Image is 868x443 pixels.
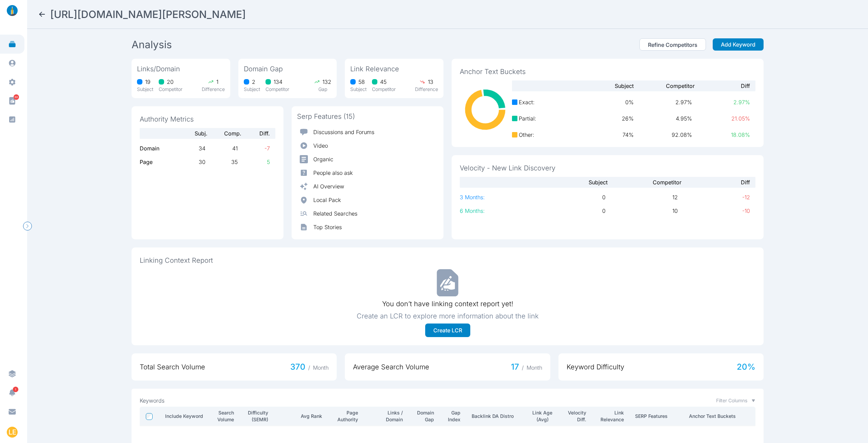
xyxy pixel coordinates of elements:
span: -7 [238,144,270,152]
span: 2.97 % [692,98,750,106]
h2: Analysis [132,38,172,51]
span: 26 % [576,114,634,123]
span: 132 [322,78,331,86]
span: Velocity - New Link Discovery [460,163,755,173]
span: Comp. [208,129,241,137]
span: Month [313,364,329,371]
p: Difficulty (SEMR) [245,409,268,423]
span: 35 [205,158,238,166]
p: AI Overview [313,182,344,190]
p: Related Searches [313,209,357,218]
span: 74 % [576,131,634,139]
span: -10 [678,207,750,215]
p: Competitor [159,86,182,93]
span: Serp Features (15) [297,112,438,121]
p: Avg Rank [280,413,322,420]
p: Link Age (Avg) [531,409,554,423]
img: linklaunch_small.2ae18699.png [4,5,20,16]
span: Total Search Volume [140,362,205,372]
button: Filter Columns [716,397,755,404]
span: 45 [380,78,387,86]
span: 58 [358,78,365,86]
span: 12 [606,193,678,201]
span: 41 [205,144,238,152]
span: 18.08 % [692,131,750,139]
span: 2 [252,78,255,86]
span: 1 [216,78,218,86]
p: Page [140,158,173,166]
span: 0 % [576,98,634,106]
p: Gap Index [446,409,461,423]
span: Link Relevance [350,64,438,74]
h2: https://justicecounts.com/garner-personal-injury-lawyer/ [50,8,246,20]
span: 134 [274,78,282,86]
span: 5 [238,158,270,166]
p: Page Authority [334,409,358,423]
button: Create LCR [425,324,470,337]
span: 20 [167,78,174,86]
p: Domain [140,144,173,152]
p: Backlink DA Distro [472,413,526,420]
span: Competitor [634,82,695,90]
p: Discussions and Forums [313,128,374,136]
span: 34 [173,144,205,152]
span: Anchor Text Buckets [460,67,755,76]
span: Domain Gap [244,64,332,74]
p: Links / Domain [370,409,403,423]
span: 88 [14,94,19,100]
span: 10 [606,207,678,215]
span: Linking Context Report [140,256,755,265]
span: Keyword Difficulty [567,362,624,372]
span: 2.97 % [634,98,692,106]
p: SERP Features [635,413,684,420]
button: Add Keyword [713,38,764,51]
span: 4.95 % [634,114,692,123]
p: Keywords [140,397,164,404]
span: 19 [145,78,151,86]
p: People also ask [313,169,353,177]
p: Competitor [372,86,396,93]
span: Diff. [241,129,275,137]
p: Anchor Text Buckets [689,413,753,420]
span: 21.05 % [692,114,750,123]
span: Subject [534,178,608,186]
p: Subject [244,86,260,93]
span: / [522,364,524,371]
p: Subject [137,86,153,93]
span: Competitor [608,178,682,186]
p: Link Relevance [597,409,624,423]
p: Velocity Diff. [565,409,586,423]
span: 30 [173,158,205,166]
p: Competitor [265,86,289,93]
p: Create an LCR to explore more information about the link [357,311,539,321]
span: 370 [290,362,329,372]
p: Organic [313,155,333,163]
p: Gap [318,86,327,93]
p: Video [313,142,328,150]
p: Search Volume [215,409,234,423]
p: Local Pack [313,196,341,204]
span: -12 [678,193,750,201]
p: Top Stories [313,223,342,231]
p: Domain Gap [414,409,434,423]
p: You don’t have linking context report yet! [382,299,513,309]
span: 0 [533,193,606,201]
button: Refine Competitors [639,38,706,51]
span: 13 [428,78,433,86]
span: Diff [682,178,755,186]
span: Subj. [174,129,208,137]
span: Filter Columns [716,397,747,404]
span: Partial : [519,114,536,123]
span: / [308,364,310,371]
span: 20 % [737,362,755,372]
p: 6 Months: [460,207,533,215]
span: Diff [695,82,756,90]
span: 92.08 % [634,131,692,139]
span: 0 [533,207,606,215]
span: Month [527,364,542,371]
p: Difference [415,86,438,93]
p: Include Keyword [161,413,203,420]
span: Authority Metrics [140,114,275,124]
span: Average Search Volume [353,362,429,372]
span: Exact : [519,98,535,106]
